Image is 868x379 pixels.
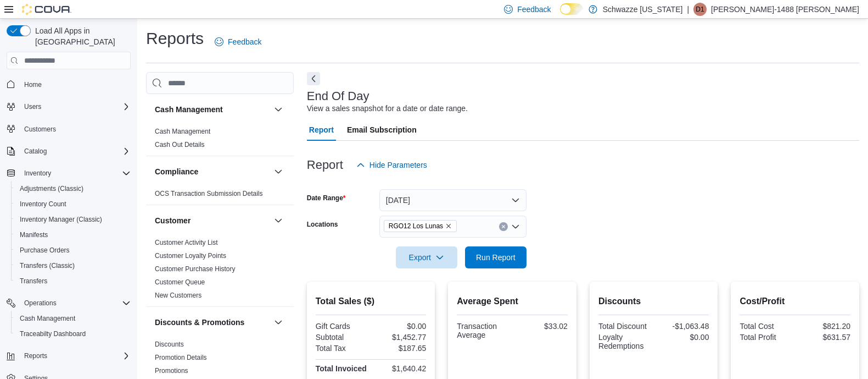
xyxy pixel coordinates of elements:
[20,277,47,285] span: Transfers
[272,103,285,116] button: Cash Management
[20,100,131,113] span: Users
[379,189,527,211] button: [DATE]
[155,354,207,361] a: Promotion Details
[15,327,131,340] span: Traceabilty Dashboard
[272,165,285,178] button: Compliance
[499,222,508,231] button: Clear input
[20,246,70,255] span: Purchase Orders
[373,344,427,353] div: $187.65
[15,228,131,241] span: Manifests
[24,299,57,307] span: Operations
[2,121,135,137] button: Customers
[155,215,270,226] button: Customer
[2,348,135,364] button: Reports
[15,259,79,272] a: Transfers (Classic)
[740,295,850,308] h2: Cost/Profit
[373,333,427,342] div: $1,452.77
[687,3,689,16] p: |
[210,31,266,53] a: Feedback
[307,220,338,229] label: Locations
[457,295,568,308] h2: Average Spent
[146,125,294,156] div: Cash Management
[20,349,52,362] button: Reports
[352,154,432,176] button: Hide Parameters
[155,190,263,197] a: OCS Transaction Submission Details
[2,166,135,181] button: Inventory
[11,258,135,273] button: Transfers (Classic)
[155,317,244,328] h3: Discounts & Promotions
[389,221,443,232] span: RGO12 Los Lunas
[316,322,369,331] div: Gift Cards
[15,197,131,211] span: Inventory Count
[15,244,131,257] span: Purchase Orders
[11,311,135,326] button: Cash Management
[656,322,709,331] div: -$1,063.48
[2,295,135,311] button: Operations
[20,167,131,180] span: Inventory
[11,243,135,258] button: Purchase Orders
[307,103,468,114] div: View a sales snapshot for a date or date range.
[711,3,859,16] p: [PERSON_NAME]-1488 [PERSON_NAME]
[155,317,270,328] button: Discounts & Promotions
[20,184,83,193] span: Adjustments (Classic)
[20,261,75,270] span: Transfers (Classic)
[598,333,652,350] div: Loyalty Redemptions
[155,367,188,375] a: Promotions
[228,36,261,47] span: Feedback
[603,3,683,16] p: Schwazze [US_STATE]
[740,322,793,331] div: Total Cost
[20,230,48,239] span: Manifests
[316,364,367,373] strong: Total Invoiced
[373,364,427,373] div: $1,640.42
[155,353,207,362] span: Promotion Details
[11,196,135,212] button: Inventory Count
[2,99,135,114] button: Users
[155,128,210,135] a: Cash Management
[307,90,369,103] h3: End Of Day
[15,244,74,257] a: Purchase Orders
[24,169,51,178] span: Inventory
[272,214,285,227] button: Customer
[2,144,135,159] button: Catalog
[22,4,71,15] img: Cova
[316,295,427,308] h2: Total Sales ($)
[15,274,52,288] a: Transfers
[457,322,510,339] div: Transaction Average
[20,296,61,310] button: Operations
[15,259,131,272] span: Transfers (Classic)
[155,189,263,198] span: OCS Transaction Submission Details
[15,182,88,195] a: Adjustments (Classic)
[307,72,320,85] button: Next
[693,3,707,16] div: Denise-1488 Zamora
[15,312,80,325] a: Cash Management
[155,251,226,260] span: Customer Loyalty Points
[155,141,205,149] a: Cash Out Details
[511,222,520,231] button: Open list of options
[15,274,131,288] span: Transfers
[20,349,131,362] span: Reports
[155,292,201,299] a: New Customers
[20,100,46,113] button: Users
[517,4,551,15] span: Feedback
[155,104,270,115] button: Cash Management
[24,125,56,134] span: Customers
[560,15,561,15] span: Dark Mode
[155,127,210,136] span: Cash Management
[373,322,427,331] div: $0.00
[155,238,218,247] span: Customer Activity List
[272,316,285,329] button: Discounts & Promotions
[20,329,86,338] span: Traceabilty Dashboard
[155,215,191,226] h3: Customer
[155,366,188,375] span: Promotions
[24,351,47,360] span: Reports
[146,28,204,50] h1: Reports
[11,181,135,196] button: Adjustments (Classic)
[15,312,131,325] span: Cash Management
[146,187,294,205] div: Compliance
[155,166,270,177] button: Compliance
[20,78,46,91] a: Home
[307,194,346,202] label: Date Range
[514,322,568,331] div: $33.02
[598,322,652,331] div: Total Discount
[369,160,427,171] span: Hide Parameters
